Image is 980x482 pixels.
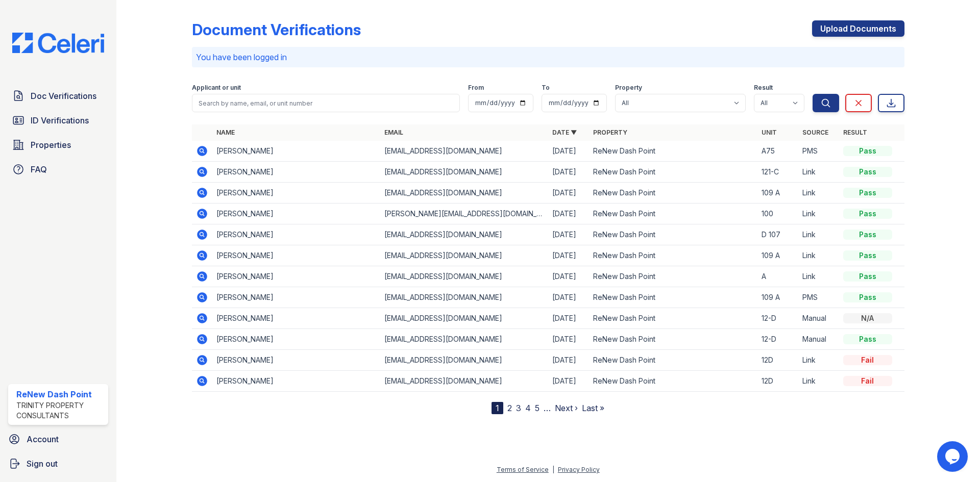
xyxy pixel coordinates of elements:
label: Applicant or unit [192,84,241,92]
a: 2 [507,403,512,413]
div: Pass [843,334,892,344]
td: ReNew Dash Point [589,329,757,350]
div: Pass [843,209,892,219]
a: 3 [516,403,521,413]
td: Link [798,224,839,245]
td: Manual [798,308,839,329]
td: Link [798,266,839,287]
td: [PERSON_NAME] [212,287,380,308]
td: [EMAIL_ADDRESS][DOMAIN_NAME] [380,329,548,350]
a: Name [216,129,235,136]
span: Sign out [27,458,58,470]
a: Terms of Service [497,466,549,473]
td: 100 [757,204,798,224]
td: 121-C [757,162,798,183]
iframe: chat widget [937,441,970,472]
div: ReNew Dash Point [16,388,104,400]
td: Link [798,162,839,183]
td: [DATE] [548,266,589,287]
td: [PERSON_NAME] [212,350,380,371]
a: Source [802,129,828,136]
td: [PERSON_NAME] [212,266,380,287]
td: PMS [798,141,839,162]
input: Search by name, email, or unit number [192,94,460,112]
div: 1 [492,402,503,414]
a: Last » [582,403,604,413]
td: [DATE] [548,350,589,371]
td: ReNew Dash Point [589,308,757,329]
td: [DATE] [548,308,589,329]
td: Link [798,245,839,266]
td: A [757,266,798,287]
td: 12D [757,350,798,371]
td: [PERSON_NAME] [212,183,380,204]
td: [EMAIL_ADDRESS][DOMAIN_NAME] [380,245,548,266]
td: [DATE] [548,371,589,392]
a: 4 [525,403,531,413]
a: Property [593,129,627,136]
img: CE_Logo_Blue-a8612792a0a2168367f1c8372b55b34899dd931a85d93a1a3d3e32e68fde9ad4.png [4,33,112,53]
div: Pass [843,292,892,302]
td: ReNew Dash Point [589,141,757,162]
a: FAQ [8,159,108,180]
label: To [542,84,550,92]
td: [EMAIL_ADDRESS][DOMAIN_NAME] [380,224,548,245]
td: [EMAIL_ADDRESS][DOMAIN_NAME] [380,308,548,329]
td: [DATE] [548,183,589,204]
a: ID Verifications [8,110,108,131]
a: 5 [535,403,540,413]
td: ReNew Dash Point [589,204,757,224]
td: [PERSON_NAME] [212,141,380,162]
td: 12-D [757,308,798,329]
td: 12-D [757,329,798,350]
a: Upload Documents [812,20,904,37]
td: ReNew Dash Point [589,371,757,392]
a: Properties [8,135,108,155]
a: Date ▼ [552,129,577,136]
td: [EMAIL_ADDRESS][DOMAIN_NAME] [380,266,548,287]
td: [DATE] [548,141,589,162]
td: [DATE] [548,287,589,308]
a: Unit [762,129,777,136]
a: Result [843,129,867,136]
td: Link [798,371,839,392]
td: [DATE] [548,245,589,266]
div: Trinity Property Consultants [16,400,104,421]
td: [EMAIL_ADDRESS][DOMAIN_NAME] [380,141,548,162]
td: [PERSON_NAME][EMAIL_ADDRESS][DOMAIN_NAME] [380,204,548,224]
label: Property [615,84,642,92]
td: 109 A [757,183,798,204]
td: [PERSON_NAME] [212,162,380,183]
td: ReNew Dash Point [589,183,757,204]
td: ReNew Dash Point [589,287,757,308]
td: [PERSON_NAME] [212,308,380,329]
td: PMS [798,287,839,308]
div: Pass [843,146,892,156]
td: [DATE] [548,329,589,350]
td: [PERSON_NAME] [212,329,380,350]
span: … [544,402,551,414]
td: [EMAIL_ADDRESS][DOMAIN_NAME] [380,371,548,392]
div: N/A [843,313,892,323]
div: Pass [843,271,892,282]
a: Next › [555,403,578,413]
td: [EMAIL_ADDRESS][DOMAIN_NAME] [380,183,548,204]
span: FAQ [31,163,47,175]
td: ReNew Dash Point [589,162,757,183]
td: [PERSON_NAME] [212,224,380,245]
td: [PERSON_NAME] [212,245,380,266]
td: A75 [757,141,798,162]
label: From [468,84,484,92]
td: 12D [757,371,798,392]
td: [EMAIL_ADDRESS][DOMAIN_NAME] [380,287,548,308]
td: ReNew Dash Point [589,224,757,245]
div: Pass [843,250,892,261]
td: [EMAIL_ADDRESS][DOMAIN_NAME] [380,350,548,371]
a: Doc Verifications [8,86,108,106]
span: Account [27,433,59,445]
td: ReNew Dash Point [589,245,757,266]
td: Manual [798,329,839,350]
td: Link [798,350,839,371]
a: Account [4,429,112,449]
span: Properties [31,139,71,151]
